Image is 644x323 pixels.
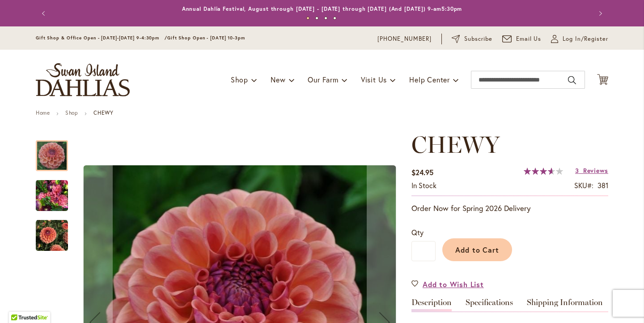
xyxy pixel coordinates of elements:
a: Description [411,298,452,311]
span: New [271,75,285,84]
a: Home [36,109,50,116]
div: 381 [597,181,608,191]
span: Visit Us [361,75,387,84]
strong: CHEWY [93,109,113,116]
div: CHEWY [36,211,68,251]
span: Gift Shop & Office Open - [DATE]-[DATE] 9-4:30pm / [36,35,167,41]
button: Add to Cart [442,238,512,261]
button: Previous [36,4,54,22]
span: Add to Cart [455,245,500,254]
a: store logo [36,63,130,96]
span: Gift Shop Open - [DATE] 10-3pm [167,35,245,41]
p: Order Now for Spring 2026 Delivery [411,203,608,214]
a: Specifications [466,298,513,311]
iframe: Launch Accessibility Center [7,291,32,316]
span: Shop [231,75,248,84]
span: Qty [411,228,424,237]
button: Next [590,4,608,22]
button: 3 of 4 [324,17,327,20]
span: Our Farm [308,75,338,84]
span: Email Us [516,34,542,43]
img: CHEWY [36,174,68,217]
div: Availability [411,181,436,191]
span: Subscribe [464,34,492,43]
a: 3 Reviews [575,166,608,175]
span: 3 [575,166,579,175]
span: Reviews [583,166,608,175]
button: 2 of 4 [315,17,318,20]
a: Annual Dahlia Festival, August through [DATE] - [DATE] through [DATE] (And [DATE]) 9-am5:30pm [182,5,462,12]
a: Add to Wish List [411,279,484,289]
div: 73% [524,168,563,175]
a: [PHONE_NUMBER] [377,34,432,43]
a: Shipping Information [527,298,603,311]
a: Email Us [502,34,542,43]
a: Subscribe [452,34,492,43]
span: CHEWY [411,130,500,159]
img: CHEWY [36,220,68,252]
span: Add to Wish List [423,279,484,289]
strong: SKU [574,181,593,190]
a: Shop [65,109,78,116]
span: Help Center [409,75,450,84]
button: 4 of 4 [333,17,336,20]
button: 1 of 4 [306,17,309,20]
span: In stock [411,181,436,190]
span: $24.95 [411,168,433,177]
span: Log In/Register [563,34,608,43]
div: CHEWY [36,131,77,171]
div: CHEWY [36,171,77,211]
a: Log In/Register [551,34,608,43]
